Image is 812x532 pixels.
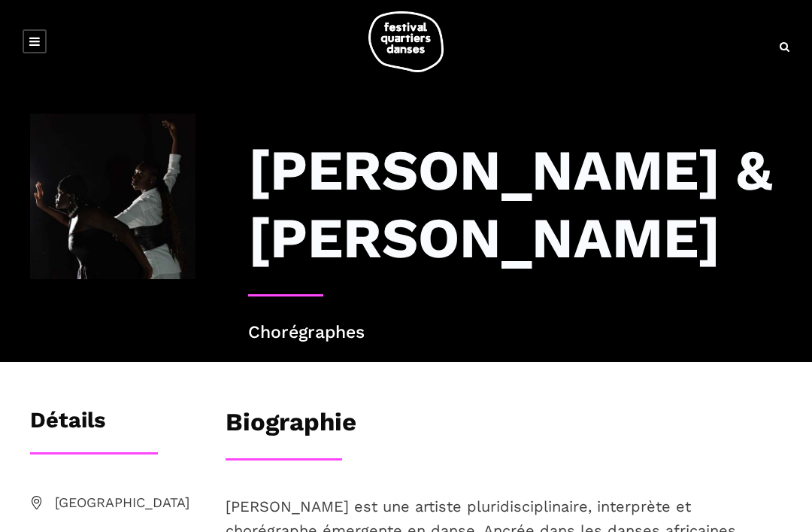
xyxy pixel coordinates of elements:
[368,11,444,72] img: logo-fqd-med
[248,319,782,347] p: Chorégraphes
[226,407,356,445] h3: Biographie
[30,114,195,279] img: Athena Lucie Assamba & Leah Danga
[248,136,782,272] h3: [PERSON_NAME] & [PERSON_NAME]
[55,492,195,514] span: [GEOGRAPHIC_DATA]
[30,407,105,445] h3: Détails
